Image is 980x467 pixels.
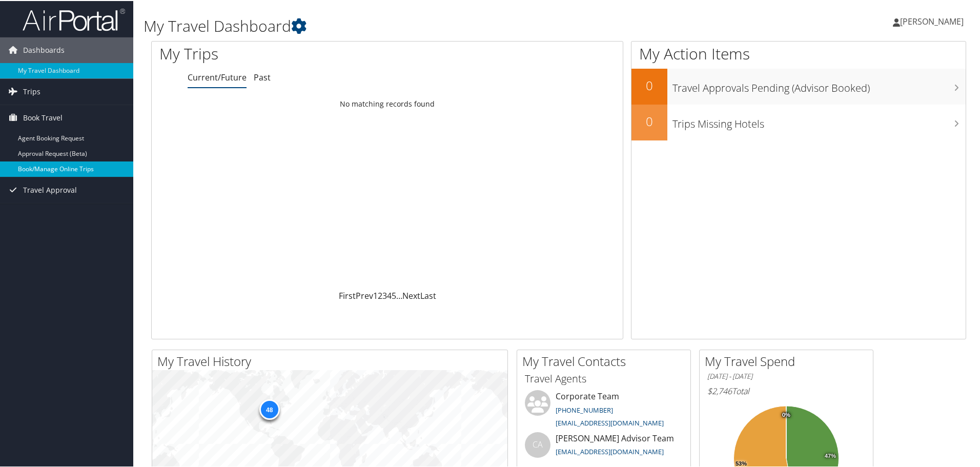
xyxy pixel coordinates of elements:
span: [PERSON_NAME] [900,15,964,26]
li: [PERSON_NAME] Advisor Team [520,431,688,464]
a: 2 [378,289,382,300]
a: [PHONE_NUMBER] [556,404,613,414]
a: Last [420,289,436,300]
h6: [DATE] - [DATE] [707,371,865,380]
h1: My Travel Dashboard [144,14,697,36]
h2: My Travel History [157,352,507,369]
a: [EMAIL_ADDRESS][DOMAIN_NAME] [556,446,664,455]
span: $2,746 [707,384,732,396]
div: 48 [259,398,279,419]
span: Trips [23,78,40,104]
tspan: 53% [736,460,747,466]
tspan: 47% [825,452,836,458]
h1: My Action Items [631,42,966,64]
h2: 0 [631,76,667,93]
span: Travel Approval [23,176,77,202]
a: Prev [356,289,373,300]
a: 3 [382,289,387,300]
h2: My Travel Contacts [522,352,690,369]
tspan: 0% [782,411,790,417]
h1: My Trips [159,42,419,64]
a: Next [402,289,420,300]
h6: Total [707,384,865,396]
h2: 0 [631,112,667,129]
h3: Travel Agents [525,371,683,385]
a: 5 [392,289,396,300]
a: Current/Future [188,71,247,82]
span: Book Travel [23,104,63,130]
td: No matching records found [152,94,623,112]
a: 1 [373,289,378,300]
a: First [339,289,356,300]
h2: My Travel Spend [705,352,873,369]
h3: Travel Approvals Pending (Advisor Booked) [672,75,966,94]
li: Corporate Team [520,389,688,431]
a: 4 [387,289,392,300]
a: 0Travel Approvals Pending (Advisor Booked) [631,68,966,104]
span: Dashboards [23,36,65,62]
a: 0Trips Missing Hotels [631,104,966,139]
img: airportal-logo.png [23,7,125,31]
span: … [396,289,402,300]
div: CA [525,431,550,457]
a: Past [254,71,271,82]
a: [PERSON_NAME] [893,5,974,36]
h3: Trips Missing Hotels [672,111,966,130]
a: [EMAIL_ADDRESS][DOMAIN_NAME] [556,417,664,427]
